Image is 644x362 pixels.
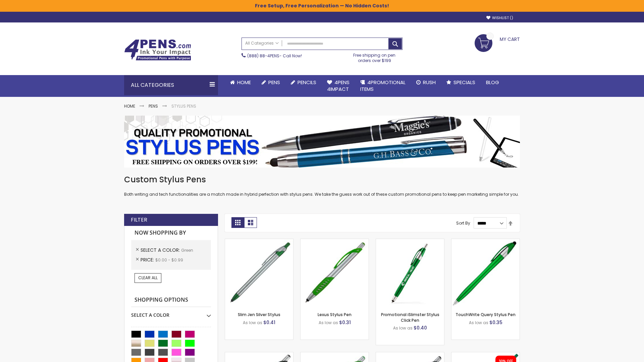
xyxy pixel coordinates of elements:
[489,319,502,326] span: $0.35
[456,220,470,226] label: Sort By
[423,79,436,86] span: Rush
[451,239,520,307] img: TouchWrite Query Stylus Pen-Green
[355,75,411,97] a: 4PROMOTIONALITEMS
[441,75,481,90] a: Specials
[124,174,520,185] h1: Custom Stylus Pens
[301,352,369,358] a: Boston Silver Stylus Pen-Green
[124,116,520,168] img: Stylus Pens
[237,79,251,86] span: Home
[225,239,293,244] a: Slim Jen Silver Stylus-Green
[124,174,520,197] div: Both writing and tech functionalities are a match made in hybrid perfection with stylus pens. We ...
[327,79,350,93] span: 4Pens 4impact
[247,53,279,59] a: (888) 88-4PENS
[322,75,355,97] a: 4Pens4impact
[231,217,244,228] strong: Grid
[301,239,369,307] img: Lexus Stylus Pen-Green
[181,247,193,253] span: Green
[131,293,211,307] strong: Shopping Options
[171,103,196,109] strong: Stylus Pens
[131,216,147,224] strong: Filter
[141,256,155,263] span: Price
[481,75,504,90] a: Blog
[263,319,275,326] span: $0.41
[339,319,351,326] span: $0.31
[301,239,369,244] a: Lexus Stylus Pen-Green
[141,247,181,253] span: Select A Color
[225,352,293,358] a: Boston Stylus Pen-Green
[318,312,352,317] a: Lexus Stylus Pen
[360,79,406,93] span: 4PROMOTIONAL ITEMS
[411,75,441,90] a: Rush
[453,79,475,86] span: Specials
[486,15,513,20] a: Wishlist
[451,239,520,244] a: TouchWrite Query Stylus Pen-Green
[243,320,262,325] span: As low as
[225,75,256,90] a: Home
[319,320,338,325] span: As low as
[268,79,280,86] span: Pens
[486,79,499,86] span: Blog
[376,239,444,307] img: Promotional iSlimster Stylus Click Pen-Green
[346,50,403,63] div: Free shipping on pen orders over $199
[131,307,211,318] div: Select A Color
[155,257,183,263] span: $0.00 - $0.99
[131,226,211,240] strong: Now Shopping by
[124,39,191,61] img: 4Pens Custom Pens and Promotional Products
[376,239,444,244] a: Promotional iSlimster Stylus Click Pen-Green
[414,324,427,331] span: $0.40
[138,275,158,281] span: Clear All
[242,38,282,49] a: All Categories
[393,325,413,331] span: As low as
[135,273,161,283] a: Clear All
[124,103,135,109] a: Home
[298,79,316,86] span: Pencils
[124,75,218,95] div: All Categories
[469,320,488,325] span: As low as
[245,41,279,46] span: All Categories
[247,53,302,59] span: - Call Now!
[256,75,285,90] a: Pens
[285,75,322,90] a: Pencils
[149,103,158,109] a: Pens
[381,312,439,323] a: Promotional iSlimster Stylus Click Pen
[376,352,444,358] a: Lexus Metallic Stylus Pen-Green
[225,239,293,307] img: Slim Jen Silver Stylus-Green
[238,312,280,317] a: Slim Jen Silver Stylus
[451,352,520,358] a: iSlimster II - Full Color-Green
[455,312,516,317] a: TouchWrite Query Stylus Pen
